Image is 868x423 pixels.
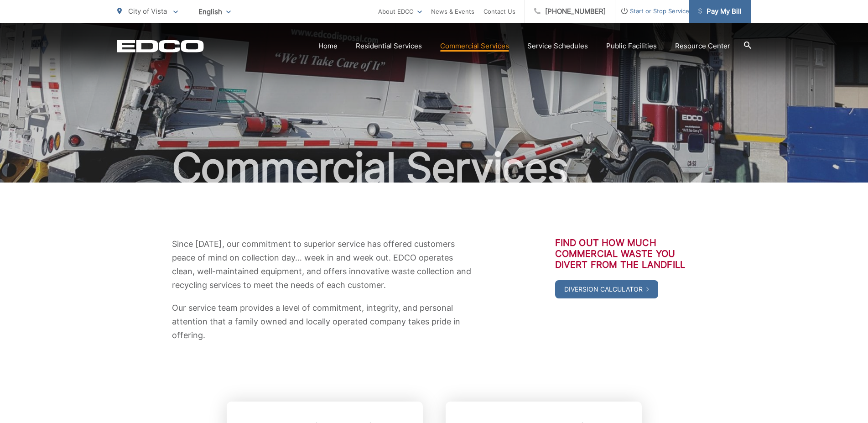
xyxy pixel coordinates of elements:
a: Contact Us [483,6,515,17]
a: EDCD logo. Return to the homepage. [117,40,204,52]
h3: Find out how much commercial waste you divert from the landfill [555,237,696,270]
a: Public Facilities [606,41,657,52]
a: About EDCO [378,6,422,17]
a: Residential Services [356,41,422,52]
a: Service Schedules [527,41,588,52]
p: Our service team provides a level of commitment, integrity, and personal attention that a family ... [172,301,478,342]
span: City of Vista [128,7,167,16]
span: English [192,4,238,20]
h1: Commercial Services [117,145,751,191]
a: Diversion Calculator [555,280,658,298]
a: Commercial Services [440,41,509,52]
span: Pay My Bill [698,6,742,17]
p: Since [DATE], our commitment to superior service has offered customers peace of mind on collectio... [172,237,478,292]
a: Resource Center [675,41,730,52]
a: News & Events [431,6,474,17]
a: Home [318,41,338,52]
